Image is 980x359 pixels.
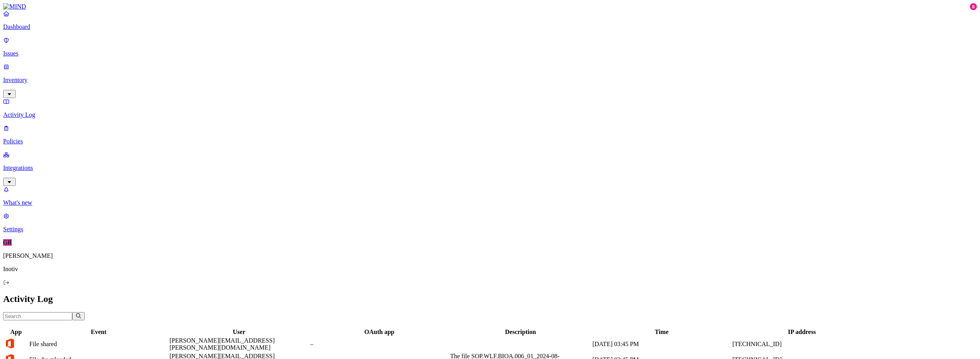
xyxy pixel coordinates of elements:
a: Inventory [3,63,977,97]
a: Policies [3,125,977,145]
p: Settings [3,226,977,233]
span: GR [3,239,12,246]
p: Inotiv [3,266,977,273]
div: IP address [732,329,871,336]
a: MIND [3,3,977,10]
p: Issues [3,50,977,57]
a: Dashboard [3,10,977,30]
p: Activity Log [3,111,977,118]
div: OAuth app [310,329,448,336]
input: Search [3,312,72,320]
p: What's new [3,199,977,206]
p: [PERSON_NAME] [3,252,977,259]
span: – [310,341,313,347]
p: Policies [3,138,977,145]
div: Description [450,329,591,336]
a: Issues [3,37,977,57]
div: [TECHNICAL_ID] [732,341,871,348]
a: Integrations [3,151,977,185]
div: App [4,329,28,336]
h2: Activity Log [3,294,977,304]
p: Dashboard [3,23,977,30]
div: Event [29,329,168,336]
a: Activity Log [3,98,977,118]
div: 8 [970,3,977,10]
p: Inventory [3,77,977,84]
div: File shared [29,341,168,348]
p: Integrations [3,164,977,171]
span: [PERSON_NAME][EMAIL_ADDRESS][PERSON_NAME][DOMAIN_NAME] [170,337,275,351]
div: Time [593,329,731,336]
a: Settings [3,213,977,233]
a: What's new [3,186,977,206]
span: [DATE] 03:45 PM [593,341,639,347]
img: MIND [3,3,26,10]
div: User [170,329,309,336]
img: office-365 [4,338,15,349]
